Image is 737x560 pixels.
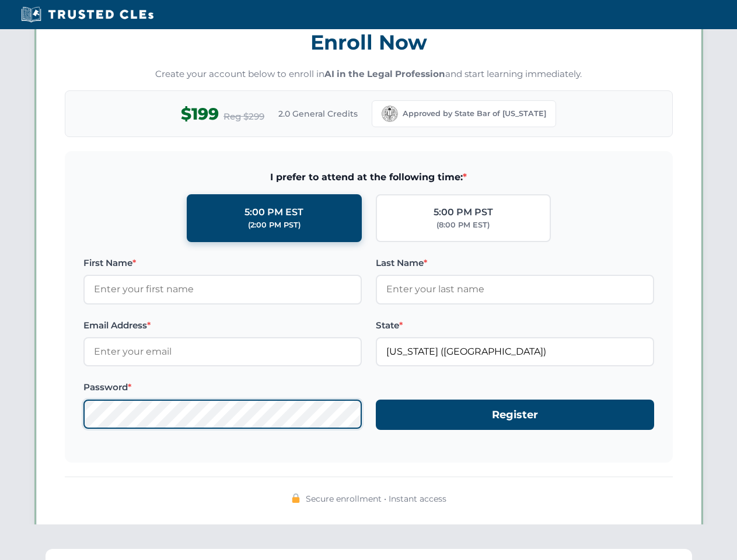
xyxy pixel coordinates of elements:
img: California Bar [382,106,398,122]
div: (2:00 PM PST) [248,219,301,231]
span: $199 [181,101,219,127]
label: Password [83,380,362,394]
div: 5:00 PM PST [434,205,493,220]
label: State [376,318,654,332]
span: Secure enrollment • Instant access [306,492,446,505]
span: I prefer to attend at the following time: [83,170,654,185]
input: Enter your first name [83,275,362,304]
button: Register [376,400,654,430]
input: California (CA) [376,337,654,366]
strong: AI in the Legal Profession [324,68,445,79]
input: Enter your last name [376,275,654,304]
p: Create your account below to enroll in and start learning immediately. [65,68,673,81]
label: Email Address [83,318,362,332]
span: Reg $299 [223,110,264,124]
input: Enter your email [83,337,362,366]
img: 🔒 [291,494,301,503]
div: 5:00 PM EST [244,205,303,220]
img: Trusted CLEs [18,6,157,23]
h3: Enroll Now [65,24,673,61]
span: Approved by State Bar of [US_STATE] [403,108,546,120]
label: First Name [83,256,362,270]
span: 2.0 General Credits [278,107,358,120]
div: (8:00 PM EST) [436,219,490,231]
label: Last Name [376,256,654,270]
